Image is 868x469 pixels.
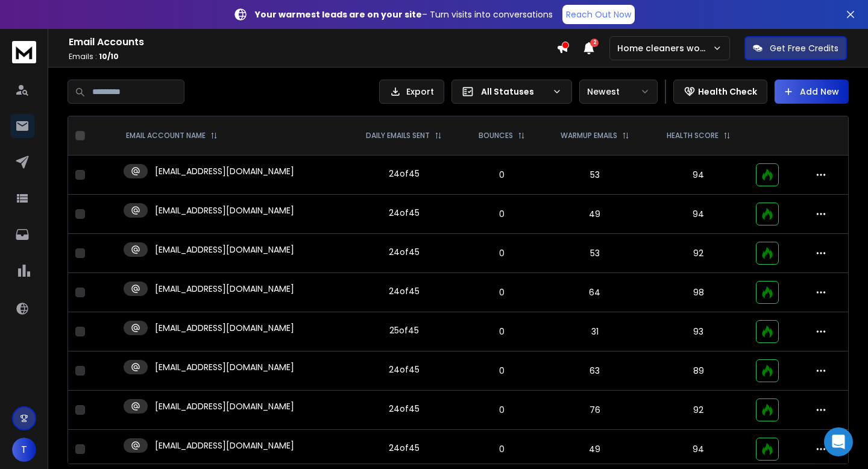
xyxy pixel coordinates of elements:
button: Health Check [673,80,767,104]
p: 0 [469,208,534,220]
p: [EMAIL_ADDRESS][DOMAIN_NAME] [155,400,294,412]
td: 63 [541,351,648,391]
div: EMAIL ACCOUNT NAME [126,131,218,140]
p: Health Check [698,86,757,98]
p: Home cleaners workplace [617,42,712,54]
p: [EMAIL_ADDRESS][DOMAIN_NAME] [155,165,294,177]
p: – Turn visits into conversations [255,8,553,20]
td: 94 [648,156,749,195]
p: 0 [469,326,534,338]
p: WARMUP EMAILS [561,131,617,140]
p: DAILY EMAILS SENT [366,131,430,140]
p: 0 [469,169,534,181]
button: T [12,438,36,462]
img: logo [12,41,36,63]
p: 0 [469,365,534,377]
div: Open Intercom Messenger [824,427,853,456]
p: [EMAIL_ADDRESS][DOMAIN_NAME] [155,244,294,256]
td: 94 [648,195,749,234]
span: 10 / 10 [99,51,119,61]
a: Reach Out Now [562,5,635,24]
td: 53 [541,156,648,195]
td: 64 [541,273,648,312]
div: 24 of 45 [389,364,420,376]
p: [EMAIL_ADDRESS][DOMAIN_NAME] [155,361,294,373]
button: Get Free Credits [744,36,847,60]
td: 49 [541,430,648,469]
div: 24 of 45 [389,442,420,454]
p: All Statuses [481,86,547,98]
td: 94 [648,430,749,469]
p: [EMAIL_ADDRESS][DOMAIN_NAME] [155,322,294,334]
td: 92 [648,391,749,430]
p: Emails : [69,52,556,61]
td: 49 [541,195,648,234]
p: Reach Out Now [566,8,631,20]
span: 2 [590,39,599,47]
td: 53 [541,234,648,273]
p: BOUNCES [479,131,513,140]
p: [EMAIL_ADDRESS][DOMAIN_NAME] [155,439,294,452]
button: Export [379,80,444,104]
p: 0 [469,247,534,259]
p: 0 [469,404,534,416]
td: 93 [648,312,749,351]
div: 24 of 45 [389,403,420,415]
button: Newest [579,80,658,104]
p: 0 [469,286,534,298]
td: 89 [648,351,749,391]
td: 92 [648,234,749,273]
p: 0 [469,443,534,455]
p: HEALTH SCORE [667,131,719,140]
td: 76 [541,391,648,430]
p: [EMAIL_ADDRESS][DOMAIN_NAME] [155,283,294,295]
p: Get Free Credits [770,42,838,54]
div: 24 of 45 [389,168,420,180]
div: 24 of 45 [389,246,420,258]
strong: Your warmest leads are on your site [255,8,422,20]
p: [EMAIL_ADDRESS][DOMAIN_NAME] [155,204,294,216]
div: 24 of 45 [389,207,420,219]
td: 98 [648,273,749,312]
div: 24 of 45 [389,285,420,297]
h1: Email Accounts [69,35,556,49]
td: 31 [541,312,648,351]
button: Add New [775,80,849,104]
div: 25 of 45 [389,324,419,336]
